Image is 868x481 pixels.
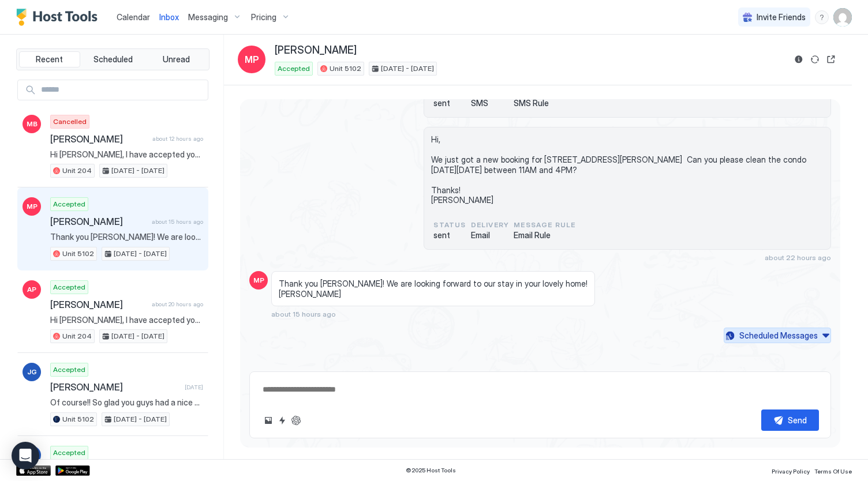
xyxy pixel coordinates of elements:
span: about 15 hours ago [152,218,203,226]
span: MB [27,119,38,129]
span: Hi [PERSON_NAME], I have accepted your booking. As it gets closer to your arrival date, I’ll prov... [50,149,203,160]
span: [PERSON_NAME] [50,133,148,145]
span: Unit 204 [62,331,92,341]
span: Messaging [188,12,228,22]
button: Open reservation [824,52,838,66]
span: Unread [163,54,190,65]
div: tab-group [16,48,209,70]
span: [PERSON_NAME] [275,44,357,57]
span: [DATE] - [DATE] [111,331,164,341]
span: Unit 5102 [62,414,94,424]
span: sent [433,230,466,240]
div: Scheduled Messages [739,329,818,341]
span: Invite Friends [757,12,806,22]
div: Send [788,414,807,426]
div: Open Intercom Messenger [12,442,39,469]
button: Unread [145,51,207,67]
div: User profile [833,8,852,27]
a: App Store [16,465,51,476]
span: [DATE] - [DATE] [114,249,167,259]
span: Email [471,230,510,240]
span: [PERSON_NAME] [50,216,147,227]
span: Thank you [PERSON_NAME]! We are looking forward to our stay in your lovely home! [PERSON_NAME] [279,279,588,299]
span: Unit 204 [62,166,92,176]
span: Scheduled [93,54,133,65]
span: MP [245,52,259,66]
a: Terms Of Use [814,464,852,476]
span: Unit 5102 [62,249,94,259]
span: Accepted [53,364,85,375]
span: © 2025 Host Tools [406,467,456,474]
a: Inbox [159,11,179,23]
span: [DATE] [185,384,203,391]
div: menu [815,10,829,24]
button: Upload image [261,414,275,427]
span: Unit 5102 [330,63,361,74]
button: ChatGPT Auto Reply [289,414,303,427]
span: about 15 hours ago [271,310,336,318]
span: Of course!! So glad you guys had a nice stay. Safe travels home. 😊 [50,397,203,408]
span: Hi [PERSON_NAME], I have accepted your booking. As it gets closer to your arrival date, I’ll prov... [50,315,203,325]
span: JG [27,367,37,377]
span: about 20 hours ago [152,300,203,308]
span: Delivery [471,220,510,230]
button: Reservation information [792,52,806,66]
span: [PERSON_NAME] [50,381,180,393]
span: MP [253,275,264,285]
button: Send [761,409,819,431]
span: SMS [471,98,510,108]
a: Host Tools Logo [16,9,103,26]
span: SMS Rule [514,98,575,108]
span: sent [433,98,466,108]
span: Inbox [159,12,179,22]
a: Privacy Policy [772,464,810,476]
span: Accepted [278,63,310,74]
span: Hi, We just got a new booking for [STREET_ADDRESS][PERSON_NAME] Can you please clean the condo [D... [431,134,824,205]
span: Calendar [117,12,150,22]
a: Calendar [117,11,150,23]
button: Recent [19,51,80,67]
span: Accepted [53,448,85,458]
input: Input Field [36,80,208,100]
span: [DATE] - [DATE] [111,166,164,176]
span: Accepted [53,282,85,292]
span: [PERSON_NAME] [50,299,147,310]
span: Terms Of Use [814,468,852,475]
span: Email Rule [514,230,575,240]
span: AP [27,284,36,295]
a: Google Play Store [55,465,90,476]
button: Sync reservation [808,52,822,66]
button: Scheduled Messages [724,328,831,343]
button: Scheduled [83,51,144,67]
span: Accepted [53,199,85,209]
span: about 12 hours ago [152,135,203,142]
span: Message Rule [514,220,575,230]
span: Recent [36,54,63,65]
span: MP [27,201,38,212]
span: Pricing [251,12,276,22]
span: Thank you [PERSON_NAME]! We are looking forward to our stay in your lovely home! [PERSON_NAME] [50,232,203,242]
span: Privacy Policy [772,468,810,475]
span: status [433,220,466,230]
span: about 22 hours ago [765,253,831,262]
span: [DATE] - [DATE] [381,63,434,74]
span: [DATE] - [DATE] [114,414,167,424]
span: Cancelled [53,117,87,127]
button: Quick reply [275,414,289,427]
